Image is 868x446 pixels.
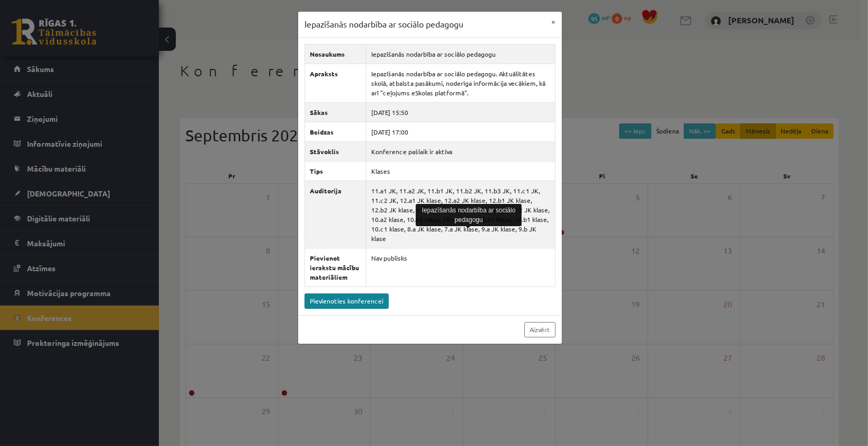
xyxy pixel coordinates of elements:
a: Aizvērt [524,322,556,337]
td: 11.a1 JK, 11.a2 JK, 11.b1 JK, 11.b2 JK, 11.b3 JK, 11.c1 JK, 11.c2 JK, 12.a1 JK klase, 12.a2 JK kl... [366,181,556,248]
button: × [545,12,562,32]
td: [DATE] 17:00 [366,122,556,141]
div: Iepazīšanās nodarbība ar sociālo pedagogu [416,204,522,226]
th: Pievienot ierakstu mācību materiāliem [305,248,366,287]
td: Nav publisks [366,248,556,287]
h3: Iepazīšanās nodarbība ar sociālo pedagogu [305,18,463,31]
th: Stāvoklis [305,141,366,161]
th: Beidzas [305,122,366,141]
th: Tips [305,161,366,181]
td: Klases [366,161,556,181]
td: Konference pašlaik ir aktīva [366,141,556,161]
th: Nosaukums [305,44,366,64]
td: Iepazīšanās nodarbība ar sociālo pedagogu [366,44,556,64]
td: [DATE] 15:50 [366,102,556,122]
td: Iepazīšanās nodarbība ar sociālo pedagogu. Aktuālitātes skolā, atbalsta pasākumi, noderīga inform... [366,64,556,102]
th: Apraksts [305,64,366,102]
a: Pievienoties konferencei [305,293,389,309]
th: Sākas [305,102,366,122]
th: Auditorija [305,181,366,248]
